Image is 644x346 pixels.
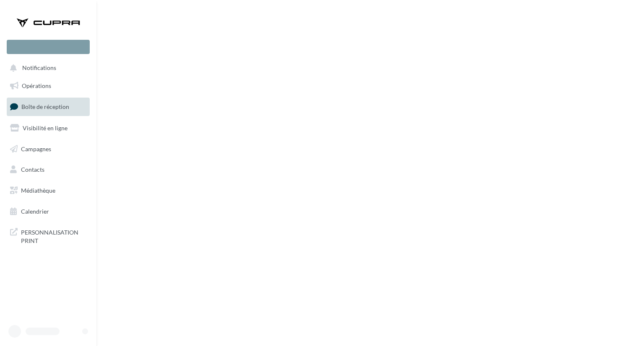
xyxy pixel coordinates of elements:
div: Nouvelle campagne [7,40,90,54]
a: Campagnes [5,140,91,158]
a: Boîte de réception [5,98,91,116]
span: Visibilité en ligne [23,124,68,132]
span: Calendrier [21,208,49,215]
span: PERSONNALISATION PRINT [21,227,86,245]
span: Opérations [22,82,51,89]
a: PERSONNALISATION PRINT [5,223,91,248]
span: Campagnes [21,145,51,152]
a: Visibilité en ligne [5,119,91,137]
a: Calendrier [5,203,91,220]
a: Opérations [5,77,91,95]
span: Contacts [21,166,44,173]
a: Contacts [5,161,91,178]
span: Boîte de réception [21,103,69,110]
a: Médiathèque [5,182,91,199]
span: Médiathèque [21,187,55,194]
span: Notifications [22,65,56,72]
